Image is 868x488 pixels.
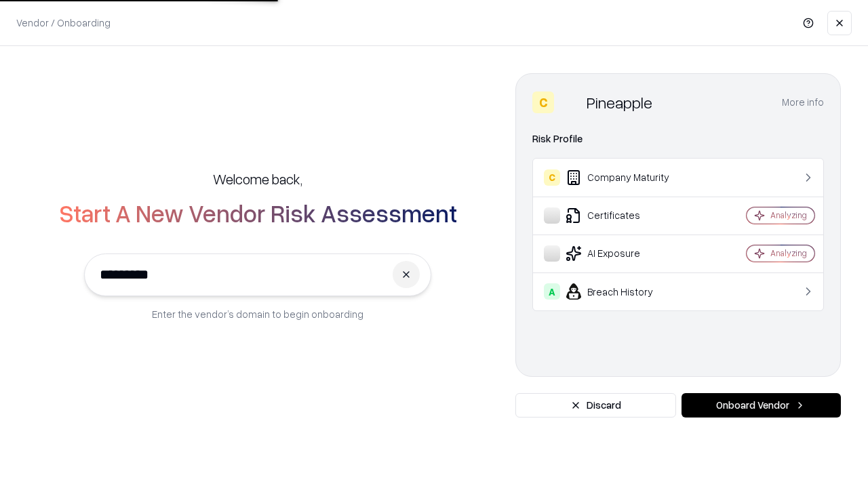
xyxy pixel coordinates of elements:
[770,247,807,259] div: Analyzing
[532,91,554,113] div: C
[544,207,706,224] div: Certificates
[59,199,457,226] h2: Start A New Vendor Risk Assessment
[532,131,824,147] div: Risk Profile
[544,245,706,262] div: AI Exposure
[515,393,676,418] button: Discard
[16,16,111,30] p: Vendor / Onboarding
[682,393,841,418] button: Onboard Vendor
[213,169,302,188] h5: Welcome back,
[559,91,581,113] img: Pineapple
[544,283,706,300] div: Breach History
[544,169,560,186] div: C
[587,91,652,113] div: Pineapple
[770,209,807,221] div: Analyzing
[544,169,706,186] div: Company Maturity
[544,283,560,300] div: A
[782,90,824,115] button: More info
[152,307,363,321] p: Enter the vendor’s domain to begin onboarding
